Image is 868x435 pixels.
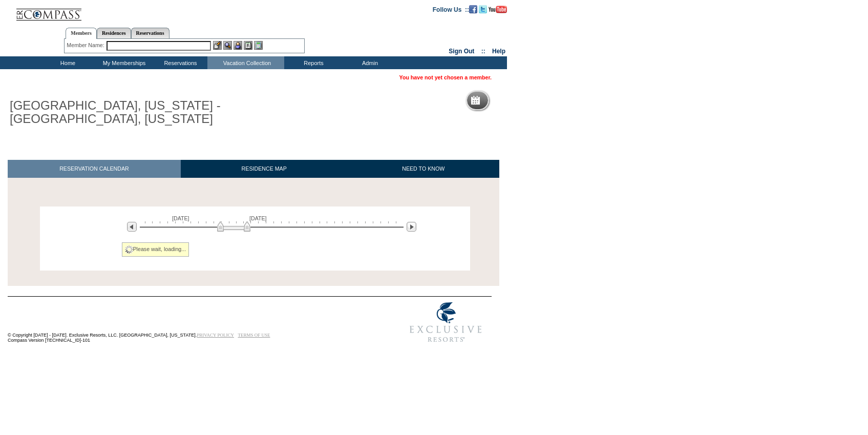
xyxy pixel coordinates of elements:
a: Residences [97,28,131,38]
img: b_calculator.gif [254,41,263,50]
img: b_edit.gif [213,41,222,50]
img: Exclusive Resorts [400,297,492,348]
img: Previous [127,222,137,232]
a: NEED TO KNOW [347,160,499,178]
img: Subscribe to our YouTube Channel [489,6,507,13]
div: Please wait, loading... [122,242,189,257]
a: TERMS OF USE [238,333,270,338]
td: Follow Us :: [433,5,469,13]
a: RESIDENCE MAP [181,160,348,178]
td: Reports [284,56,341,69]
a: Subscribe to our YouTube Channel [489,6,507,12]
img: Become our fan on Facebook [469,5,477,13]
td: © Copyright [DATE] - [DATE]. Exclusive Resorts, LLC. [GEOGRAPHIC_DATA], [US_STATE]. Compass Versi... [8,298,366,348]
a: PRIVACY POLICY [197,333,234,338]
img: Reservations [244,41,252,50]
img: Follow us on Twitter [479,5,487,13]
a: Sign Out [449,48,474,55]
h1: [GEOGRAPHIC_DATA], [US_STATE] - [GEOGRAPHIC_DATA], [US_STATE] [8,97,237,128]
td: Home [38,56,95,69]
img: Next [407,222,416,232]
a: Members [66,28,97,39]
td: Admin [341,56,397,69]
a: Help [492,48,505,55]
td: Reservations [151,56,207,69]
span: You have not yet chosen a member. [399,74,492,80]
div: Member Name: [67,41,106,50]
img: spinner2.gif [125,245,133,254]
a: RESERVATION CALENDAR [8,160,181,178]
a: Follow us on Twitter [479,6,487,12]
td: Vacation Collection [207,56,284,69]
a: Reservations [131,28,170,38]
span: [DATE] [172,215,189,221]
a: Become our fan on Facebook [469,6,477,12]
img: View [223,41,232,50]
span: [DATE] [249,215,267,221]
img: Impersonate [234,41,242,50]
span: :: [481,48,485,55]
td: My Memberships [95,56,151,69]
h5: Reservation Calendar [484,97,562,104]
